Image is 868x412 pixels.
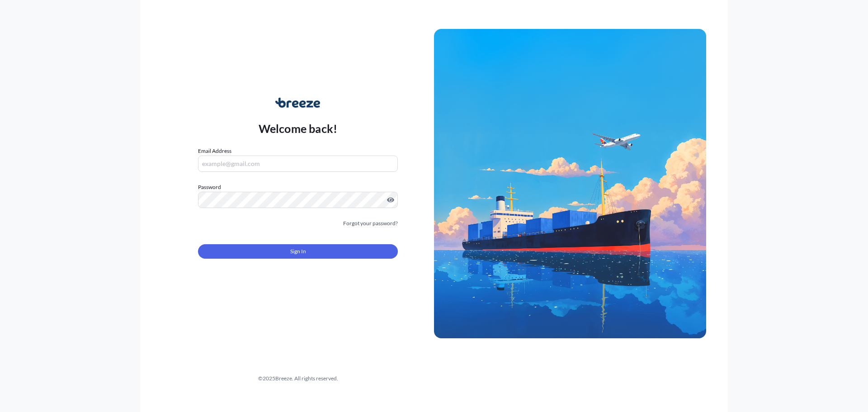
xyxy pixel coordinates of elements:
span: Sign In [290,247,306,256]
button: Sign In [198,244,398,259]
label: Password [198,183,398,192]
img: Ship illustration [434,29,706,338]
label: Email Address [198,147,231,156]
input: example@gmail.com [198,156,398,172]
div: © 2025 Breeze. All rights reserved. [162,374,434,383]
a: Forgot your password? [343,219,398,228]
button: Show password [387,196,394,204]
p: Welcome back! [259,121,338,136]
